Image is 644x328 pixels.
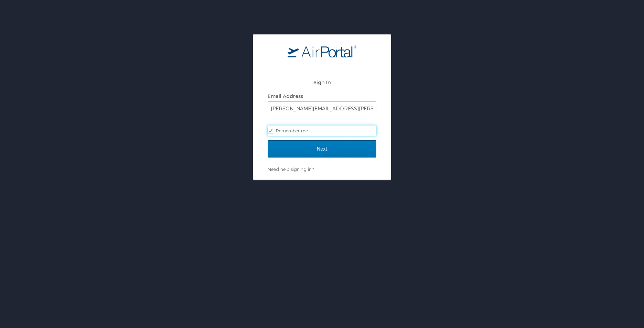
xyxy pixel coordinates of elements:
img: logo [288,45,356,57]
h2: Sign In [268,78,376,86]
a: Need help signing in? [268,166,314,172]
label: Email Address [268,93,303,99]
label: Remember me [268,125,376,136]
input: Next [268,140,376,157]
